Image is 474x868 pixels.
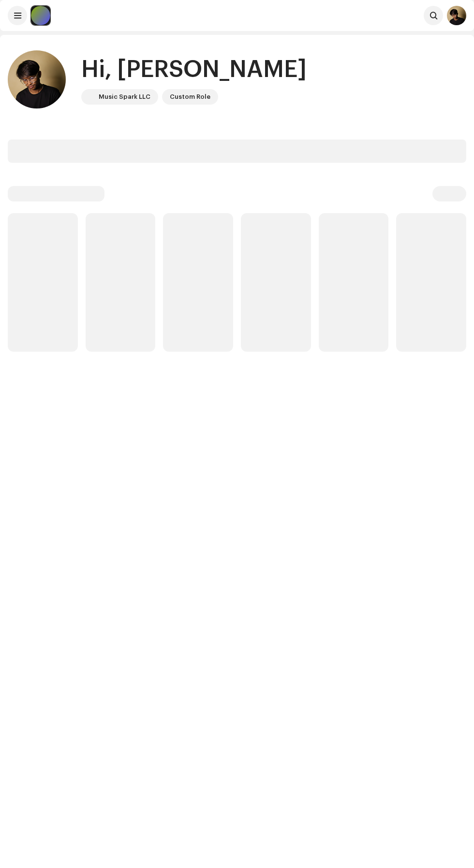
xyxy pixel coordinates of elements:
[83,91,95,103] img: bc4c4277-71b2-49c5-abdf-ca4e9d31f9c1
[170,91,210,103] div: Custom Role
[81,54,307,85] div: Hi, [PERSON_NAME]
[8,50,66,108] img: 1f3c8f6c-36a0-4a3c-9533-f7903278d1f8
[447,6,466,25] img: 1f3c8f6c-36a0-4a3c-9533-f7903278d1f8
[99,91,150,103] div: Music Spark LLC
